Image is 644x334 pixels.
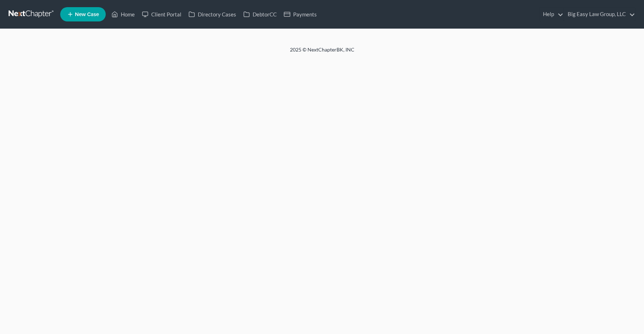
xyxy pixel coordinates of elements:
[60,7,106,21] new-legal-case-button: New Case
[118,46,526,59] div: 2025 © NextChapterBK, INC
[539,8,563,21] a: Help
[564,8,635,21] a: Big Easy Law Group, LLC
[108,8,138,21] a: Home
[280,8,320,21] a: Payments
[138,8,185,21] a: Client Portal
[185,8,240,21] a: Directory Cases
[240,8,280,21] a: DebtorCC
